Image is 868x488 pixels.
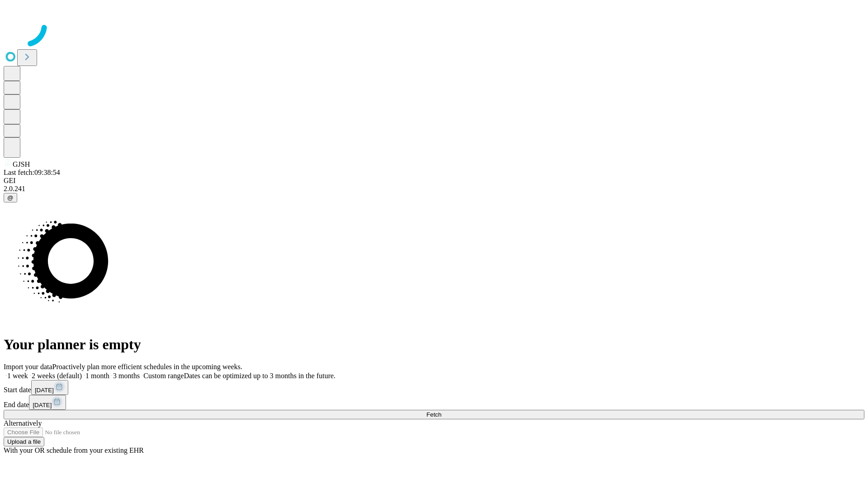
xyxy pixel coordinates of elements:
[85,372,109,380] span: 1 month
[4,336,864,353] h1: Your planner is empty
[4,380,864,395] div: Start date
[32,372,82,380] span: 2 weeks (default)
[4,177,864,185] div: GEI
[4,395,864,410] div: End date
[143,372,184,380] span: Custom range
[4,446,144,454] span: With your OR schedule from your existing EHR
[113,372,140,380] span: 3 months
[29,395,66,410] button: [DATE]
[4,419,42,427] span: Alternatively
[4,410,864,419] button: Fetch
[52,363,242,371] span: Proactively plan more efficient schedules in the upcoming weeks.
[13,160,30,168] span: GJSH
[31,380,68,395] button: [DATE]
[4,363,52,371] span: Import your data
[184,372,335,380] span: Dates can be optimized up to 3 months in the future.
[35,387,54,394] span: [DATE]
[7,194,14,201] span: @
[4,437,44,446] button: Upload a file
[4,185,864,193] div: 2.0.241
[33,402,52,408] span: [DATE]
[7,372,28,380] span: 1 week
[4,193,17,202] button: @
[426,411,441,418] span: Fetch
[4,169,60,176] span: Last fetch: 09:38:54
